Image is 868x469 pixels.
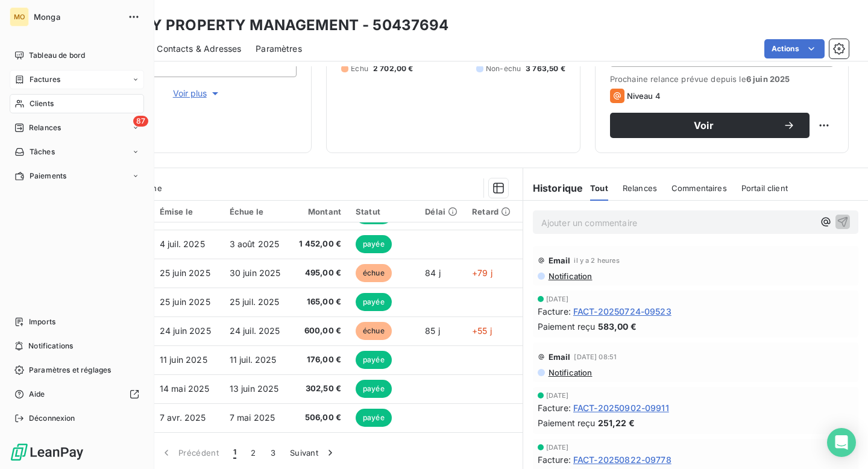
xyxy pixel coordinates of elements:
[472,207,511,216] div: Retard
[30,171,66,181] span: Paiements
[230,326,280,336] span: 24 juil. 2025
[106,14,449,36] h3: NEXITY PROPERTY MANAGEMENT - 50437694
[173,87,221,99] span: Voir plus
[160,297,210,307] span: 25 juin 2025
[356,351,392,369] span: payée
[29,316,55,327] span: Imports
[30,98,54,109] span: Clients
[549,352,571,362] span: Email
[10,442,84,462] img: Logo LeanPay
[764,39,825,58] button: Actions
[230,207,285,216] div: Échue le
[356,235,392,253] span: payée
[160,239,205,249] span: 4 juil. 2025
[356,207,410,216] div: Statut
[610,74,834,84] span: Prochaine relance prévue depuis le
[624,121,783,130] span: Voir
[29,50,85,61] span: Tableau de bord
[10,385,144,404] a: Aide
[538,417,596,429] span: Paiement reçu
[30,74,60,85] span: Factures
[10,7,29,27] div: MO
[538,401,571,414] span: Facture :
[356,264,392,282] span: échue
[299,412,341,424] span: 506,00 €
[29,413,75,424] span: Déconnexion
[356,380,392,398] span: payée
[486,63,521,74] span: Non-échu
[230,354,277,365] span: 11 juil. 2025
[425,207,458,216] div: Délai
[299,383,341,395] span: 302,50 €
[97,87,297,100] button: Voir plus
[230,412,275,423] span: 7 mai 2025
[160,326,211,336] span: 24 juin 2025
[299,296,341,308] span: 165,00 €
[598,320,637,333] span: 583,00 €
[233,447,236,459] span: 1
[373,63,414,74] span: 2 702,00 €
[547,368,593,377] span: Notification
[299,325,341,337] span: 600,00 €
[230,268,281,278] span: 30 juin 2025
[523,181,583,195] h6: Historique
[230,383,279,394] span: 13 juin 2025
[741,183,788,193] span: Portail client
[299,354,341,366] span: 176,00 €
[283,440,344,465] button: Suivant
[160,354,207,365] span: 11 juin 2025
[160,207,215,216] div: Émise le
[157,43,241,55] span: Contacts & Adresses
[472,326,492,336] span: +55 j
[627,91,661,101] span: Niveau 4
[356,409,392,427] span: payée
[538,320,596,333] span: Paiement reçu
[425,326,440,336] span: 85 j
[244,440,263,465] button: 2
[573,305,671,318] span: FACT-20250724-09523
[299,207,341,216] div: Montant
[623,183,657,193] span: Relances
[351,63,368,74] span: Échu
[598,417,635,429] span: 251,22 €
[356,293,392,311] span: payée
[573,453,671,466] span: FACT-20250822-09778
[827,428,856,457] div: Open Intercom Messenger
[230,297,280,307] span: 25 juil. 2025
[356,322,392,340] span: échue
[153,440,226,465] button: Précédent
[28,341,73,351] span: Notifications
[574,257,619,264] span: il y a 2 heures
[538,305,571,318] span: Facture :
[538,453,571,466] span: Facture :
[546,392,569,399] span: [DATE]
[746,74,790,84] span: 6 juin 2025
[549,256,571,265] span: Email
[546,444,569,451] span: [DATE]
[30,146,55,157] span: Tâches
[546,295,569,303] span: [DATE]
[574,353,617,360] span: [DATE] 08:51
[29,122,61,133] span: Relances
[29,389,45,400] span: Aide
[547,271,593,281] span: Notification
[472,268,492,278] span: +79 j
[671,183,727,193] span: Commentaires
[230,239,280,249] span: 3 août 2025
[160,412,206,423] span: 7 avr. 2025
[160,383,210,394] span: 14 mai 2025
[610,113,810,138] button: Voir
[160,268,210,278] span: 25 juin 2025
[590,183,608,193] span: Tout
[299,267,341,279] span: 495,00 €
[573,401,669,414] span: FACT-20250902-09911
[299,238,341,250] span: 1 452,00 €
[34,12,121,22] span: Monga
[256,43,302,55] span: Paramètres
[133,116,148,127] span: 87
[263,440,283,465] button: 3
[226,440,244,465] button: 1
[526,63,565,74] span: 3 763,50 €
[29,365,111,376] span: Paramètres et réglages
[425,268,441,278] span: 84 j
